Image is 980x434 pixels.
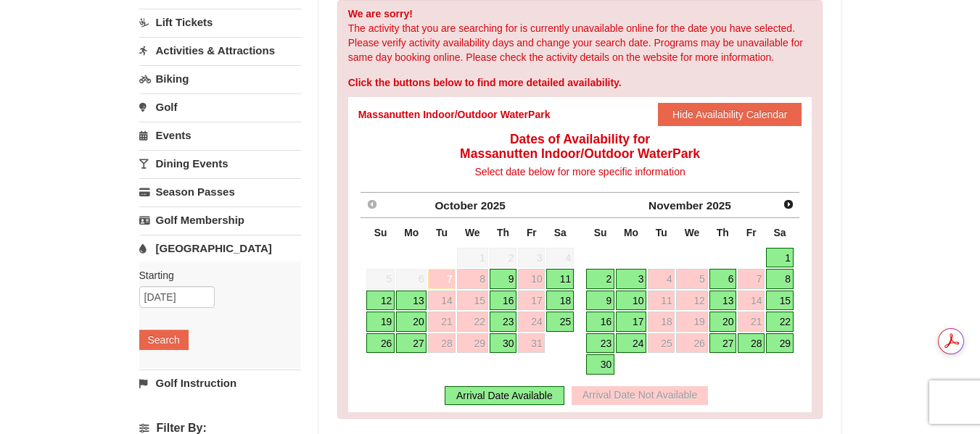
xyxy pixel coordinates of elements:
span: 3 [518,248,545,268]
span: Thursday [497,227,509,238]
a: 30 [490,333,517,354]
a: [GEOGRAPHIC_DATA] [139,235,301,262]
a: 30 [586,354,614,375]
a: 28 [428,333,455,354]
a: 11 [546,269,574,289]
span: Next [783,199,794,210]
a: 17 [616,312,646,332]
span: 1 [457,248,488,268]
span: 5 [366,269,395,289]
a: 10 [518,269,545,289]
a: 2 [586,269,614,289]
span: October [435,199,477,212]
span: 6 [396,269,427,289]
a: Golf Membership [139,206,301,233]
a: 12 [366,291,395,311]
span: Friday [527,227,537,238]
a: 27 [709,333,737,354]
span: Thursday [717,227,729,238]
a: Prev [362,194,382,214]
a: 18 [648,312,675,332]
a: 26 [366,333,395,354]
a: 31 [518,333,545,354]
a: 8 [766,269,794,289]
div: Arrival Date Not Available [572,386,708,405]
h4: Dates of Availability for Massanutten Indoor/Outdoor WaterPark [358,132,802,161]
a: 29 [457,333,488,354]
label: Starting [139,268,290,283]
a: 14 [738,291,765,311]
a: 5 [676,269,707,289]
span: Wednesday [465,227,480,238]
a: 15 [766,291,794,311]
span: 2025 [481,199,506,212]
a: 16 [586,312,614,332]
span: Monday [404,227,419,238]
span: Sunday [374,227,387,238]
span: Tuesday [436,227,448,238]
a: 8 [457,269,488,289]
span: Select date below for more specific information [474,166,685,178]
a: 10 [616,291,646,311]
span: Tuesday [656,227,667,238]
a: 27 [396,333,427,354]
a: 18 [546,291,574,311]
a: 20 [709,312,737,332]
span: Saturday [554,227,567,238]
a: 14 [428,291,455,311]
a: 26 [676,333,707,354]
a: 21 [428,312,455,332]
a: 24 [616,333,646,354]
span: Sunday [594,227,607,238]
a: 9 [586,291,614,311]
a: Next [778,194,799,214]
span: November [648,199,703,212]
a: 23 [490,312,517,332]
a: 19 [676,312,707,332]
a: 9 [490,269,517,289]
a: 20 [396,312,427,332]
a: Golf [139,93,301,120]
a: 22 [457,312,488,332]
a: Activities & Attractions [139,37,301,64]
a: 1 [766,248,794,268]
a: 13 [396,291,427,311]
span: Saturday [774,227,786,238]
a: 24 [518,312,545,332]
a: 13 [709,291,737,311]
a: 11 [648,291,675,311]
a: 29 [766,333,794,354]
button: Hide Availability Calendar [658,103,802,126]
a: 25 [648,333,675,354]
a: 7 [428,269,455,289]
span: 2 [490,248,517,268]
a: 16 [490,291,517,311]
a: 21 [738,312,765,332]
span: Friday [746,227,757,238]
a: 28 [738,333,765,354]
span: 2025 [707,199,731,212]
a: 12 [676,291,707,311]
button: Search [139,330,189,350]
a: 22 [766,312,794,332]
span: Monday [624,227,638,238]
strong: We are sorry! [348,8,413,20]
a: 23 [586,333,614,354]
div: Arrival Date Available [445,386,564,405]
span: 4 [546,248,574,268]
a: 6 [709,269,737,289]
a: Golf Instruction [139,370,301,396]
a: 4 [648,269,675,289]
a: 7 [738,269,765,289]
div: Click the buttons below to find more detailed availability. [348,75,812,90]
div: Massanutten Indoor/Outdoor WaterPark [358,107,551,122]
a: Season Passes [139,178,301,205]
a: 3 [616,269,646,289]
a: 19 [366,312,395,332]
a: 17 [518,291,545,311]
a: Lift Tickets [139,9,301,36]
a: Dining Events [139,150,301,177]
a: 25 [546,312,574,332]
a: Biking [139,65,301,92]
a: Events [139,122,301,149]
